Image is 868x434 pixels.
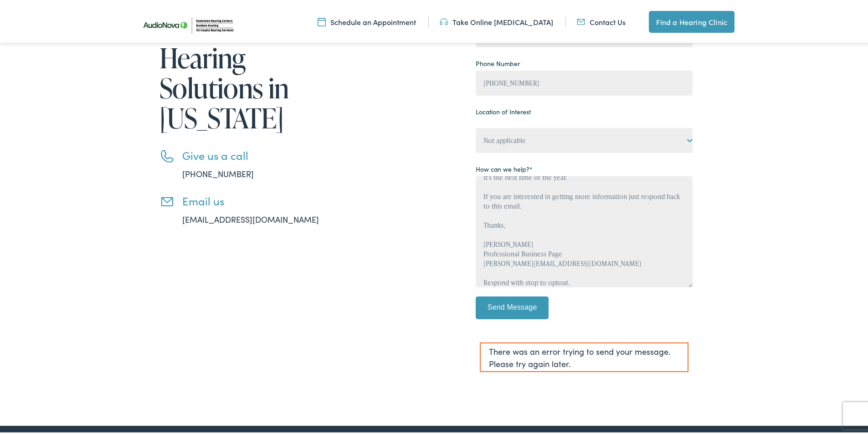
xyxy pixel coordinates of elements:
[480,341,688,370] div: There was an error trying to send your message. Please try again later.
[182,193,346,206] h3: Email us
[476,69,693,94] input: (XXX) XXX - XXXX
[577,15,585,25] img: utility icon
[476,57,520,66] label: Phone Number
[476,295,549,317] input: Send Message
[577,15,626,25] a: Contact Us
[649,9,734,31] a: Find a Hearing Clinic
[318,15,326,25] img: utility icon
[476,163,533,172] label: How can we help?
[476,105,531,115] label: Location of Interest
[182,212,319,223] a: [EMAIL_ADDRESS][DOMAIN_NAME]
[440,15,553,25] a: Take Online [MEDICAL_DATA]
[440,15,448,25] img: utility icon
[182,147,346,160] h3: Give us a call
[318,15,416,25] a: Schedule an Appointment
[182,166,254,178] a: [PHONE_NUMBER]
